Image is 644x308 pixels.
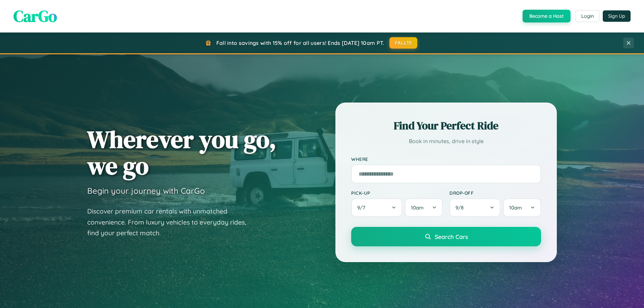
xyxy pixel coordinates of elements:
[509,204,522,211] span: 10am
[351,156,541,162] label: Where
[351,136,541,146] p: Book in minutes, drive in style
[87,126,276,179] h1: Wherever you go, we go
[351,227,541,246] button: Search Cars
[449,198,500,217] button: 9/8
[503,198,541,217] button: 10am
[351,190,443,196] label: Pick-up
[411,204,424,211] span: 10am
[449,190,541,196] label: Drop-off
[351,118,541,133] h2: Find Your Perfect Ride
[87,206,255,239] p: Discover premium car rentals with unmatched convenience. From luxury vehicles to everyday rides, ...
[351,198,402,217] button: 9/7
[523,10,571,22] button: Become a Host
[405,198,443,217] button: 10am
[87,186,205,196] h3: Begin your journey with CarGo
[576,10,599,22] button: Login
[435,233,468,240] span: Search Cars
[455,204,467,211] span: 9 / 8
[357,204,369,211] span: 9 / 7
[603,10,631,22] button: Sign Up
[389,37,418,49] button: FALL15
[13,5,57,27] span: CarGo
[216,40,384,46] span: Fall into savings with 15% off for all users! Ends [DATE] 10am PT.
